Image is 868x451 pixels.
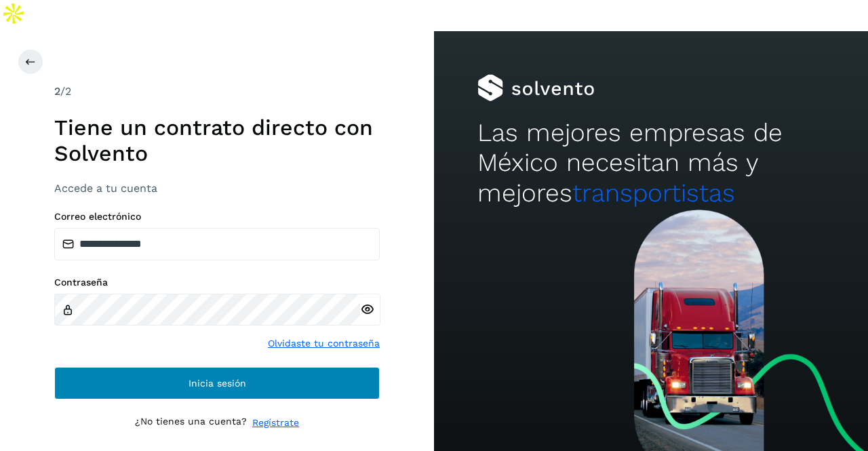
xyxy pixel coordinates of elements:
[54,277,380,288] label: Contraseña
[268,336,380,351] a: Olvidaste tu contraseña
[54,182,380,195] h3: Accede a tu cuenta
[54,211,380,222] label: Correo electrónico
[477,118,825,208] h2: Las mejores empresas de México necesitan más y mejores
[54,85,60,98] span: 2
[54,367,380,399] button: Inicia sesión
[54,83,380,100] div: /2
[252,416,299,430] a: Regístrate
[54,115,380,167] h1: Tiene un contrato directo con Solvento
[572,178,735,208] span: transportistas
[189,378,246,388] span: Inicia sesión
[135,416,247,430] p: ¿No tienes una cuenta?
